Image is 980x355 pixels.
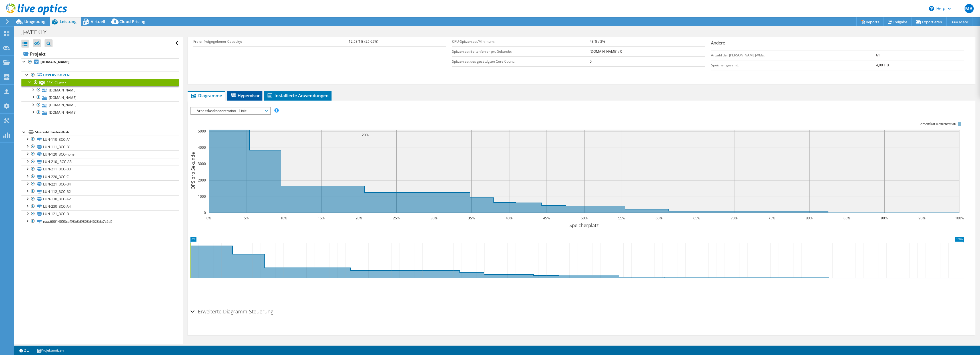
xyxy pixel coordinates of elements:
[206,216,211,221] text: 0%
[21,218,179,225] a: naa.60014053caf98b8d9808d4628da7c2d5
[21,150,179,158] a: LUN-120_BCC-none
[15,347,33,354] a: 2
[965,4,974,13] span: MB
[280,216,287,221] text: 10%
[198,178,206,183] text: 2000
[60,19,77,24] span: Leistung
[883,17,912,26] a: Freigabe
[21,143,179,150] a: LUN-111_BCC-B1
[468,216,475,221] text: 35%
[267,93,329,98] span: Installierte Anwendungen
[190,152,196,190] text: IOPS pro Sekunde
[929,6,934,11] svg: \n
[21,58,179,66] a: [DOMAIN_NAME]
[731,216,738,221] text: 70%
[506,216,513,221] text: 40%
[21,101,179,109] a: [DOMAIN_NAME]
[452,56,590,66] td: Spitzenlast des gesättigten Core Count:
[198,161,206,166] text: 3000
[581,216,588,221] text: 50%
[911,17,947,26] a: Exportieren
[204,210,206,215] text: 0
[21,158,179,166] a: LUN-210_ BCC-A3
[452,46,590,56] td: Spitzenlast-Seitenfehler pro Sekunde:
[711,40,964,47] h3: Andere
[881,216,888,221] text: 90%
[569,222,599,228] text: Speicherplatz
[230,93,260,98] span: Hypervisor
[768,216,775,221] text: 75%
[876,63,889,68] b: 4,00 TiB
[21,210,179,218] a: LUN-121_BCC-D
[590,59,592,64] b: 0
[693,216,700,221] text: 65%
[198,129,206,134] text: 5000
[21,86,179,94] a: [DOMAIN_NAME]
[21,79,179,86] a: ESXi-Cluster
[919,216,925,221] text: 95%
[711,50,876,60] td: Anzahl der [PERSON_NAME]-VMs:
[656,216,662,221] text: 60%
[35,129,179,136] div: Shared-Cluster-Disk
[21,109,179,116] a: [DOMAIN_NAME]
[955,216,964,221] text: 100%
[33,347,68,354] a: Projektnotizen
[543,216,550,221] text: 45%
[452,36,590,46] td: CPU-Spitzenlast/Minimum:
[806,216,813,221] text: 80%
[21,72,179,79] a: Hypervisoren
[21,180,179,188] a: LUN-221_BCC-B4
[198,145,206,150] text: 4000
[21,173,179,180] a: LUN-220_BCC-C
[41,60,69,64] b: [DOMAIN_NAME]
[193,36,349,46] td: Freier freigegebener Capacity:
[24,19,45,24] span: Umgebung
[194,107,267,114] span: Arbeitslastkonzentration – Linie
[844,216,850,221] text: 85%
[244,216,248,221] text: 5%
[21,49,179,58] a: Projekt
[393,216,400,221] text: 25%
[21,203,179,210] a: LUN-230_BCC-A4
[876,53,880,58] b: 61
[21,195,179,203] a: LUN-130_BCC-A2
[590,39,605,44] b: 43 % / 3%
[946,17,973,26] a: Mehr
[356,216,362,221] text: 20%
[91,19,105,24] span: Virtuell
[190,306,273,317] h2: Erweiterte Diagramm-Steuerung
[711,60,876,70] td: Speicher gesamt:
[21,94,179,101] a: [DOMAIN_NAME]
[119,19,145,24] span: Cloud Pricing
[47,80,66,85] span: ESXi-Cluster
[21,136,179,143] a: LUN-110_BCC-A1
[431,216,437,221] text: 30%
[856,17,884,26] a: Reports
[21,166,179,173] a: LUN-211_BCC-B3
[349,39,378,44] b: 12,58 TiB (25,65%)
[21,188,179,195] a: LUN-112_BCC-B2
[590,49,622,54] b: [DOMAIN_NAME] / 0
[920,122,956,126] text: Arbeitslast-Konzentration
[318,216,325,221] text: 15%
[19,29,55,35] h1: JJ-WEEKLY
[362,132,369,137] text: 20%
[618,216,625,221] text: 55%
[198,194,206,199] text: 1000
[190,93,222,98] span: Diagramme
